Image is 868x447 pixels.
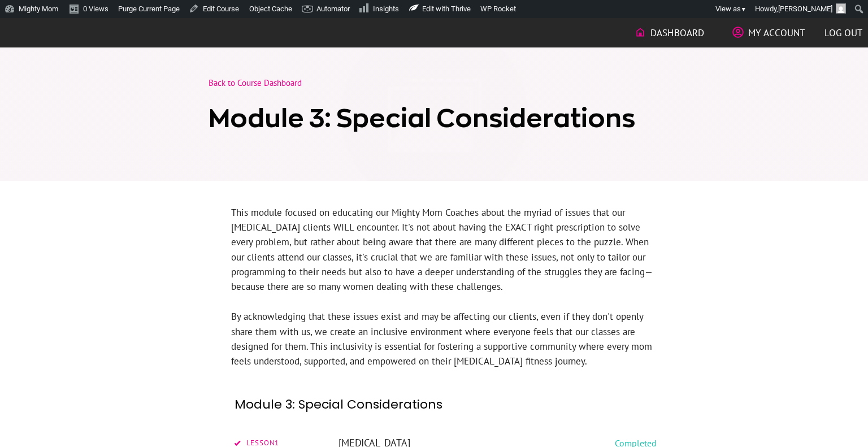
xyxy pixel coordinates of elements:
span: Module 3: Special Considerations [209,104,635,132]
span: ▼ [741,6,747,13]
span: Dashboard [650,23,704,42]
a: My Account [732,23,805,42]
a: Back to Course Dashboard [209,77,302,88]
span: This module focused on educating our Mighty Mom Coaches about the myriad of issues that our [MEDI... [231,206,653,367]
a: Dashboard [635,23,704,42]
span: My Account [748,23,805,42]
span: [PERSON_NAME] [778,5,832,13]
span: Module 3: Special Considerations [235,396,442,413]
a: Log out [824,23,862,42]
